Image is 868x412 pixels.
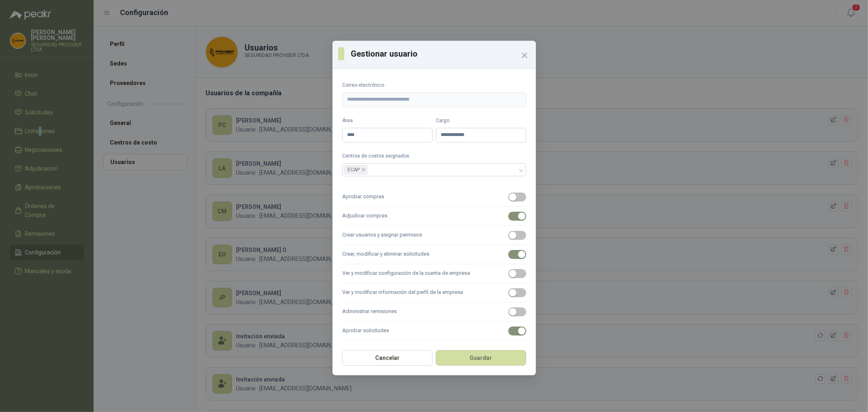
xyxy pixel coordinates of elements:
[508,231,526,240] button: Crear usuarios y asignar permisos
[342,302,526,322] label: Administrar remisiones
[342,152,526,160] label: Centros de costos asignados
[342,283,526,302] label: Ver y modificar información del perfil de la empresa
[518,49,531,62] button: Close
[342,341,526,360] label: Administrar negociaciones
[436,350,526,366] button: Guardar
[344,165,367,175] span: ECAP
[361,168,365,172] span: close
[508,327,526,335] button: Aprobar solicitudes
[342,264,526,283] label: Ver y modificar configuración de la cuenta de empresa
[342,188,526,207] label: Aprobar compras
[342,245,526,264] label: Crear, modificar y eliminar solicitudes
[508,269,526,278] button: Ver y modificar configuración de la cuenta de empresa
[342,207,526,226] label: Adjudicar compras
[508,250,526,259] button: Crear, modificar y eliminar solicitudes
[508,212,526,221] button: Adjudicar compras
[348,165,360,174] span: ECAP
[508,193,526,202] button: Aprobar compras
[342,350,433,366] button: Cancelar
[508,288,526,297] button: Ver y modificar información del perfil de la empresa
[508,307,526,316] button: Administrar remisiones
[342,226,526,245] label: Crear usuarios y asignar permisos
[342,322,526,341] label: Aprobar solicitudes
[350,48,530,60] h3: Gestionar usuario
[342,81,526,89] label: Correo electrónico
[342,117,433,125] label: Área
[436,117,526,125] label: Cargo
